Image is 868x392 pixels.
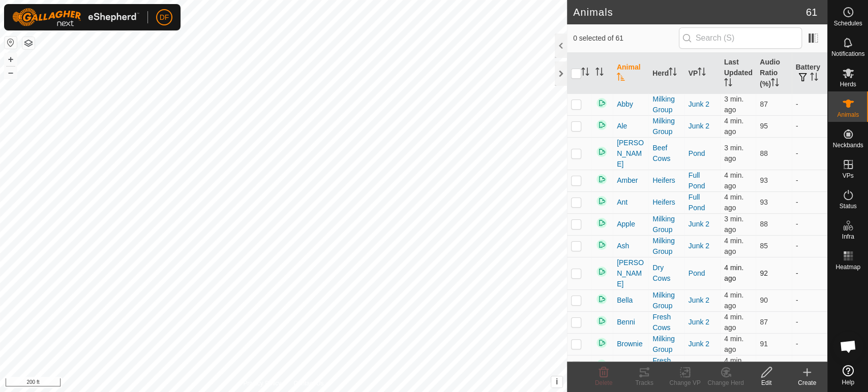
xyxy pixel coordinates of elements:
span: Brownie [617,339,643,349]
td: - [792,213,827,235]
span: Heatmap [835,264,860,270]
td: - [792,289,827,311]
span: DF [160,12,169,23]
span: Delete [595,379,613,386]
span: 91 [760,340,768,348]
span: 88 [760,149,768,157]
div: Milking Group [652,116,680,137]
div: Milking Group [652,94,680,115]
a: Junk 2 [689,296,709,304]
h2: Animals [573,6,806,18]
p-sorticon: Activate to sort [724,80,732,88]
span: Oct 8, 2025, 7:02 AM [724,264,743,282]
a: Junk 2 [689,340,709,348]
span: Oct 8, 2025, 7:02 AM [724,237,743,255]
div: Milking Group [652,290,680,311]
span: Status [839,203,856,209]
span: Oct 8, 2025, 7:03 AM [724,117,743,136]
img: returning on [595,217,608,229]
td: - [792,355,827,377]
button: Map Layers [22,37,35,49]
span: [PERSON_NAME] [617,138,644,170]
span: Oct 8, 2025, 7:03 AM [724,215,743,234]
a: Full Pond [689,171,705,190]
span: Oct 8, 2025, 7:02 AM [724,171,743,190]
th: Audio Ratio (%) [756,53,791,94]
td: - [792,93,827,115]
span: Oct 8, 2025, 7:03 AM [724,335,743,353]
div: Fresh Cows [652,355,680,377]
a: Junk 2 [689,242,709,250]
span: [PERSON_NAME] [617,257,644,289]
span: 90 [760,296,768,304]
span: Infra [842,234,854,240]
span: Abby [617,99,633,110]
p-sorticon: Activate to sort [698,69,706,77]
div: Heifers [652,197,680,208]
button: Reset Map [5,37,17,49]
a: Privacy Policy [243,379,281,388]
td: - [792,257,827,289]
a: Pond [689,269,705,277]
th: VP [684,53,720,94]
th: Herd [648,53,684,94]
span: 85 [760,242,768,250]
span: Ant [617,197,627,208]
td: - [792,333,827,355]
div: Milking Group [652,214,680,235]
a: Help [828,361,868,389]
div: Tracks [624,378,665,387]
img: returning on [595,119,608,131]
span: Herds [840,81,856,87]
span: i [556,377,558,386]
img: returning on [595,315,608,327]
span: 95 [760,122,768,130]
th: Animal [613,53,648,94]
img: Gallagher Logo [12,8,139,26]
a: Junk 2 [689,318,709,326]
span: Amber [617,175,638,186]
span: 0 selected of 61 [573,33,679,44]
div: Change VP [665,378,705,387]
div: Change Herd [705,378,746,387]
span: 92 [760,269,768,277]
img: returning on [595,97,608,109]
span: 93 [760,198,768,206]
span: Oct 8, 2025, 7:02 AM [724,193,743,212]
p-sorticon: Activate to sort [771,80,779,88]
button: + [5,53,17,66]
div: Open chat [833,331,863,362]
p-sorticon: Activate to sort [581,69,589,77]
a: Junk 2 [689,122,709,130]
img: returning on [595,239,608,251]
td: - [792,137,827,170]
span: Neckbands [832,142,863,148]
span: Apple [617,219,635,230]
span: Schedules [833,20,862,26]
div: Dry Cows [652,263,680,284]
a: Junk 2 [689,220,709,228]
th: Battery [792,53,827,94]
p-sorticon: Activate to sort [810,74,818,82]
div: Heifers [652,175,680,186]
span: 93 [760,176,768,184]
button: i [551,376,562,387]
div: Create [787,378,827,387]
span: 87 [760,318,768,326]
div: Milking Group [652,236,680,257]
img: returning on [595,358,608,371]
div: Beef Cows [652,143,680,164]
a: Full Pond [689,193,705,212]
a: Pond [689,149,705,157]
div: Edit [746,378,787,387]
span: Oct 8, 2025, 7:03 AM [724,95,743,114]
th: Last Updated [720,53,756,94]
img: returning on [595,195,608,207]
span: Oct 8, 2025, 7:02 AM [724,313,743,332]
span: 61 [806,5,817,20]
td: - [792,115,827,137]
img: returning on [595,266,608,278]
div: Fresh Cows [652,312,680,333]
span: Cake [617,361,634,371]
span: 87 [760,100,768,108]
